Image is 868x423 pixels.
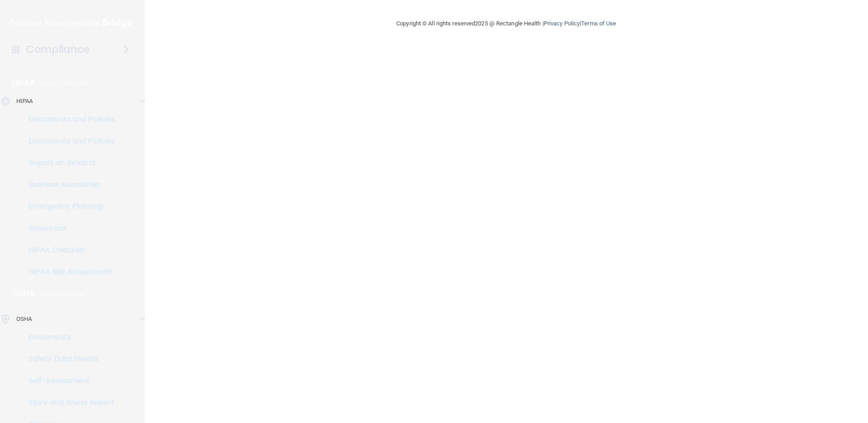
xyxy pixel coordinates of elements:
img: PMB logo [10,14,134,32]
a: Terms of Use [581,20,616,27]
p: Emergency Planning [6,202,130,211]
p: Documents [6,333,130,342]
a: Privacy Policy [544,20,580,27]
p: HIPAA [12,78,35,89]
p: Documents and Policies [6,115,130,124]
h4: Compliance [26,43,89,56]
p: Injury and Illness Report [6,398,130,407]
p: Safety Data Sheets [6,354,130,364]
p: Business Associates [6,180,130,189]
p: Report an Incident [6,158,130,167]
p: Learn More! [40,78,88,89]
p: Documents and Policies [6,137,130,146]
p: HIPAA Risk Assessment [6,267,130,276]
p: Learn More! [39,288,88,299]
p: OSHA [16,314,32,325]
p: Self-Assessment [6,376,130,385]
div: Copyright © All rights reserved 2025 @ Rectangle Health | | [340,9,672,38]
p: HIPAA Checklist [6,246,130,255]
p: OSHA [12,288,35,299]
p: Resources [6,224,130,233]
p: HIPAA [16,96,33,107]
